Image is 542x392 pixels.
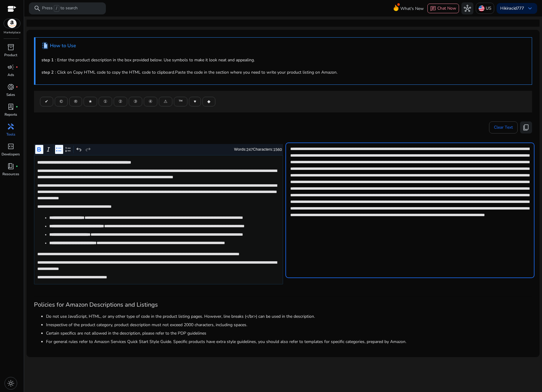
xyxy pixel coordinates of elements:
p: Marketplace [4,30,20,35]
span: fiber_manual_record [16,86,18,88]
span: donut_small [7,83,14,90]
div: Words: Characters: [234,146,282,153]
label: 247 [246,147,253,152]
span: Clear Text [494,121,513,133]
b: step 1 [42,57,54,63]
div: Rich Text Editor. Editing area: main. Press Alt+0 for help. [34,155,283,284]
button: ⚠ [159,97,172,106]
span: book_4 [7,163,14,170]
span: ③ [134,98,137,105]
img: amazon.svg [4,19,20,28]
p: : Enter the product description in the box provided below. Use symbols to make it look neat and a... [42,57,526,63]
label: 1560 [273,147,282,152]
button: ♥ [189,97,201,106]
div: Editor toolbar [34,144,283,155]
li: Do not use JavaScript, HTML, or any other type of code in the product listing pages. However, lin... [46,313,532,320]
p: Sales [6,92,15,97]
p: Ads [8,72,14,78]
button: ◆ [202,97,215,106]
li: Irrespective of the product category, product description must not exceed 2000 characters, includ... [46,322,532,328]
button: ③ [129,97,142,106]
span: ① [103,98,107,105]
p: Tools [6,132,15,137]
span: inventory_2 [7,44,14,51]
p: Hi [500,6,524,11]
p: Product [4,52,17,58]
button: © [55,97,68,106]
h4: How to Use [50,43,76,49]
span: hub [464,5,471,12]
span: What's New [400,3,424,14]
button: ® [69,97,82,106]
button: chatChat Now [427,4,459,13]
button: ② [114,97,127,106]
h3: Policies for Amazon Descriptions and Listings [34,301,532,308]
span: ✔ [45,98,48,105]
span: fiber_manual_record [16,106,18,108]
span: chat [430,6,436,12]
button: ① [99,97,112,106]
span: ® [74,98,77,105]
span: content_copy [522,124,530,131]
span: code_blocks [7,143,14,150]
p: US [486,3,491,14]
span: Chat Now [437,5,456,11]
span: ★ [88,98,92,105]
span: ④ [149,98,152,105]
p: Reports [5,112,17,117]
p: Resources [2,171,19,177]
span: © [60,98,63,105]
li: Certain specifics are not allowed in the description, please refer to the PDP guidelines [46,330,532,336]
button: ④ [144,97,157,106]
span: light_mode [7,380,14,387]
button: Clear Text [489,121,518,133]
span: campaign [7,63,14,71]
button: ✔ [40,97,53,106]
span: lab_profile [7,103,14,110]
span: ⚠ [164,98,168,105]
button: ™ [174,97,187,106]
p: Press to search [42,5,78,12]
span: ◆ [207,98,211,105]
span: ② [119,98,122,105]
button: ★ [84,97,97,106]
b: kiracid777 [504,5,524,11]
span: / [54,5,59,12]
img: us.svg [479,5,485,11]
button: hub [461,2,473,14]
span: fiber_manual_record [16,165,18,167]
button: content_copy [520,121,532,133]
p: : Click on Copy HTML code to copy the HTML code to clipboard.Paste the code in the section where ... [42,69,526,75]
span: ™ [179,98,183,105]
span: keyboard_arrow_down [526,5,534,12]
span: handyman [7,123,14,130]
p: Developers [2,152,20,157]
span: fiber_manual_record [16,66,18,68]
li: For general rules refer to Amazon Services Quick Start Style Guide. Specific products have extra ... [46,338,532,345]
span: ♥ [194,98,196,105]
span: search [34,5,41,12]
b: step 2 [42,69,54,75]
